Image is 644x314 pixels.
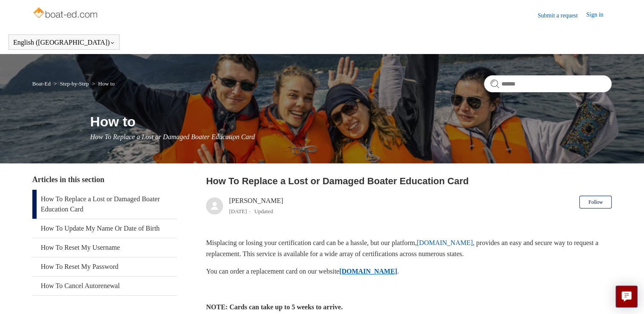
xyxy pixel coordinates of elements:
[13,39,115,46] button: English ([GEOGRAPHIC_DATA])
[90,133,255,140] span: How To Replace a Lost or Damaged Boater Education Card
[52,80,90,87] li: Step-by-Step
[32,277,177,295] a: How To Cancel Autorenewal
[579,196,612,208] button: Follow Article
[98,80,115,87] a: How to
[206,303,343,311] strong: NOTE: Cards can take up to 5 weeks to arrive.
[32,80,51,87] a: Boat-Ed
[417,239,473,246] a: [DOMAIN_NAME]
[229,196,283,216] div: [PERSON_NAME]
[397,268,399,275] span: .
[32,190,177,219] a: How To Replace a Lost or Damaged Boater Education Card
[32,5,100,22] img: Boat-Ed Help Center home page
[206,268,339,275] span: You can order a replacement card on our website
[90,80,114,87] li: How to
[206,237,612,259] p: Misplacing or losing your certification card can be a hassle, but our platform, , provides an eas...
[32,80,52,87] li: Boat-Ed
[90,111,612,132] h1: How to
[32,219,177,238] a: How To Update My Name Or Date of Birth
[484,75,612,92] input: Search
[206,174,612,188] h2: How To Replace a Lost or Damaged Boater Education Card
[229,208,247,214] time: 04/08/2025, 09:48
[32,175,104,184] span: Articles in this section
[538,11,586,20] a: Submit a request
[32,257,177,276] a: How To Reset My Password
[339,268,397,275] a: [DOMAIN_NAME]
[60,80,89,87] a: Step-by-Step
[615,285,638,308] button: Live chat
[254,208,273,214] li: Updated
[586,10,612,20] a: Sign in
[32,238,177,257] a: How To Reset My Username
